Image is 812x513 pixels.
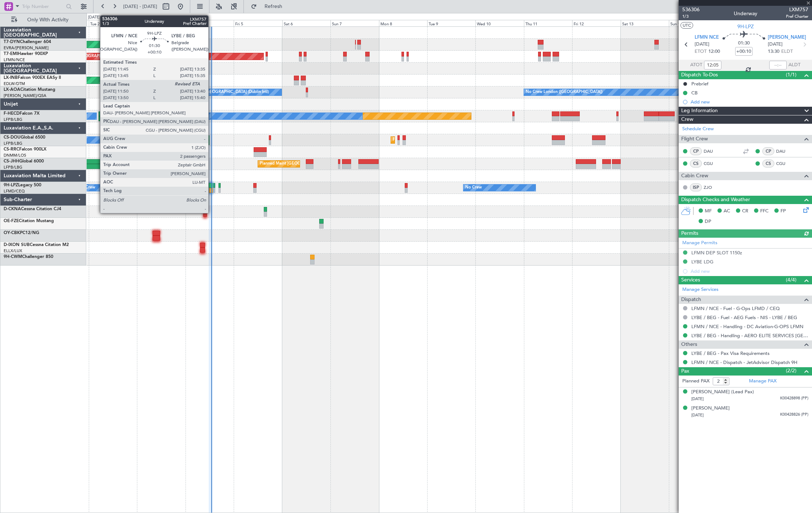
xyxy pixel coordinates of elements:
span: T7-EMI [4,52,18,56]
span: [DATE] [691,412,704,418]
label: Planned PAX [682,378,709,385]
a: OY-CBKPC12/NG [4,231,39,235]
div: Sun 7 [330,20,379,26]
a: LX-AOACitation Mustang [4,88,55,92]
button: UTC [680,22,693,29]
div: Fri 12 [572,20,620,26]
span: [DATE] [695,41,709,48]
span: [DATE] - [DATE] [123,3,157,10]
span: AC [724,208,730,215]
span: 9H-LPZ [737,23,754,30]
span: LFMN NCE [695,34,719,41]
span: K00428898 (PP) [780,395,808,402]
a: LFMD/CEQ [4,188,25,194]
span: (2/2) [786,367,796,374]
span: Only With Activity [19,17,76,22]
span: CS-RRC [4,147,19,152]
span: CS-DOU [4,135,21,140]
div: [DATE] [88,14,100,21]
a: Manage PAX [749,378,776,385]
span: Services [681,276,700,284]
span: Refresh [258,4,289,9]
div: Sat 6 [282,20,330,26]
div: Planned Maint [GEOGRAPHIC_DATA] ([GEOGRAPHIC_DATA]) [260,158,374,169]
div: No Crew [465,182,482,193]
div: ISP [690,183,702,191]
div: Planned Maint [GEOGRAPHIC_DATA] ([GEOGRAPHIC_DATA]) [124,111,238,122]
a: T7-EMIHawker 900XP [4,52,48,56]
a: LFMN / NCE - Handling - DC Aviation-G-OPS LFMN [691,323,803,330]
span: Crew [681,115,694,124]
span: ALDT [788,62,800,69]
a: [PERSON_NAME]/QSA [4,93,46,98]
a: LYBE / BEG - Fuel - AEG Fuels - NIS - LYBE / BEG [691,314,797,321]
a: LYBE / BEG - Pax Visa Requirements [691,350,770,356]
span: (4/4) [786,276,796,284]
span: 01:30 [738,40,750,47]
a: LX-INBFalcon 900EX EASy II [4,76,61,80]
div: [PERSON_NAME] (Lead Pax) [691,389,754,396]
span: 1/3 [682,13,700,20]
span: D-CKNA [4,207,21,211]
a: F-HECDFalcon 7X [4,111,39,116]
span: OY-CBK [4,231,20,235]
div: Planned Maint [GEOGRAPHIC_DATA] ([GEOGRAPHIC_DATA]) [115,158,229,169]
div: CP [690,147,702,155]
span: LX-AOA [4,88,20,92]
span: CS-JHH [4,159,19,164]
span: Cabin Crew [681,172,708,180]
a: LFMN/NCE [4,57,25,63]
span: Dispatch Checks and Weather [681,196,750,204]
div: [PERSON_NAME] [691,405,730,412]
a: OE-FZECitation Mustang [4,219,54,223]
div: Underway [734,10,757,17]
div: Fri 5 [234,20,282,26]
a: LFMN / NCE - Dispatch - JetAdvisor Dispatch 9H [691,359,798,365]
a: D-CKNACessna Citation CJ4 [4,207,61,211]
div: No Crew London ([GEOGRAPHIC_DATA]) [526,87,603,98]
div: CB [691,90,698,96]
div: Prebrief [691,81,708,87]
a: CS-RRCFalcon 900LX [4,147,46,152]
a: LFMN / NCE - Fuel - G-Ops LFMD / CEQ [691,305,780,311]
div: Add new [691,99,808,105]
div: Wed 10 [475,20,524,26]
a: DAU [704,148,720,154]
button: Refresh [247,1,291,12]
span: Leg Information [681,107,718,115]
span: Dispatch [681,296,701,304]
span: [PERSON_NAME] [768,34,806,41]
a: ELLX/LUX [4,248,22,254]
a: EDLW/DTM [4,81,25,86]
div: Sat 13 [621,20,669,26]
a: ZJO [704,184,720,191]
span: F-HECD [4,111,20,116]
span: FFC [760,208,769,215]
span: 536306 [682,6,700,13]
div: CP [762,147,774,155]
span: 12:00 [708,48,720,55]
a: CGU [704,160,720,167]
a: DAU [776,148,792,154]
a: LYBE / BEG - Handling - AERO ELITE SERVICES [GEOGRAPHIC_DATA] [691,332,808,339]
div: Tue 9 [427,20,475,26]
a: LFPB/LBG [4,141,22,146]
span: FP [780,208,786,215]
span: [DATE] [768,41,783,48]
span: LXM757 [786,6,808,13]
span: ATOT [690,62,702,69]
span: Dispatch To-Dos [681,71,718,79]
span: ETOT [695,48,707,55]
div: Thu 11 [524,20,572,26]
span: [DATE] [691,396,704,402]
span: CR [742,208,748,215]
input: Trip Number [22,1,64,12]
div: No Crew [GEOGRAPHIC_DATA] (Dublin Intl) [187,87,269,98]
div: CS [690,160,702,168]
a: D-IXON SUBCessna Citation M2 [4,243,69,247]
a: 9H-LPZLegacy 500 [4,183,41,187]
span: Pref Charter [786,13,808,20]
span: Pax [681,367,689,376]
span: OE-FZE [4,219,19,223]
button: Only With Activity [8,14,79,26]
